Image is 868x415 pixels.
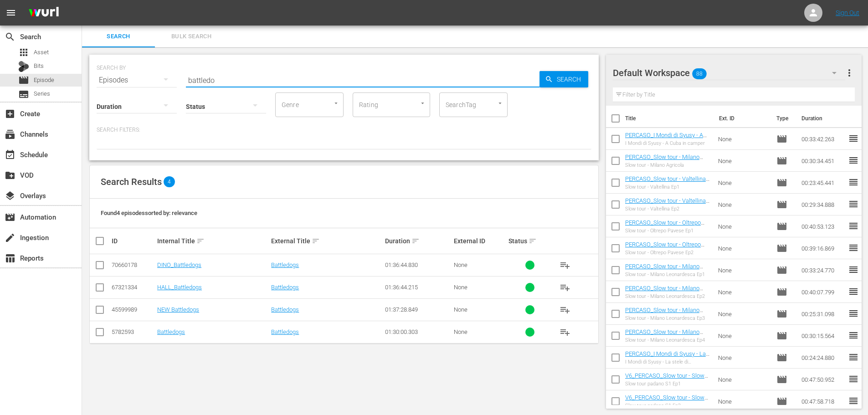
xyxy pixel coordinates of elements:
td: None [714,172,773,194]
span: Bits [34,61,44,71]
span: reorder [848,286,859,297]
span: Episode [776,396,787,407]
div: I Mondi di Syusy - A Cuba in camper [625,140,711,146]
span: reorder [848,330,859,341]
div: Default Workspace [613,60,845,86]
span: VOD [5,170,15,181]
span: reorder [848,133,859,144]
span: Bulk Search [160,31,222,42]
div: Slow tour - Oltrepo Pavese Ep2 [625,250,711,256]
span: Series [34,89,50,98]
a: HALL_Battledogs [157,284,202,291]
a: V6_PERCASO_Slow tour - Slow tour padano S1 Ep1 [625,372,708,386]
span: reorder [848,264,859,275]
span: Episode [776,265,787,276]
td: 00:33:42.263 [798,128,848,150]
a: PERCASO_Slow tour - Oltrepo Pavese Ep2 [625,241,704,255]
span: playlist_add [560,327,570,338]
button: Open [418,99,427,108]
span: Episode [776,199,787,210]
td: None [714,325,773,347]
div: External ID [454,237,506,245]
span: Search Results [101,176,162,187]
a: PERCASO_Slow tour - Milano Leonardesca Ep1 [625,263,703,277]
span: reorder [848,220,859,231]
button: playlist_add [554,299,576,321]
span: reorder [848,242,859,253]
span: reorder [848,352,859,363]
button: Open [332,99,340,108]
button: more_vert [844,62,855,84]
span: Create [5,108,15,119]
a: PERCASO_Slow tour - Milano Agricola [625,154,703,167]
div: 01:36:44.830 [385,261,451,268]
div: None [454,328,506,335]
a: Battledogs [271,284,299,291]
span: playlist_add [560,304,570,315]
a: PERCASO_Slow tour - Milano Leonardesca Ep3 [625,307,703,320]
span: Series [18,89,29,100]
span: playlist_add [560,260,570,271]
span: reorder [848,395,859,406]
span: Asset [18,47,29,58]
th: Title [625,106,714,131]
td: None [714,369,773,390]
td: None [714,347,773,369]
th: Type [771,106,796,131]
span: Episode [776,308,787,319]
span: sort [411,237,420,245]
a: PERCASO_Slow tour - Milano Leonardesca Ep4 [625,328,703,342]
a: Battledogs [271,328,299,335]
td: None [714,215,773,237]
div: Slow tour - Milano Leonardesca Ep3 [625,315,711,321]
a: DINO_Battledogs [157,261,201,268]
span: playlist_add [560,282,570,293]
div: Slow tour padano S1 Ep2 [625,403,711,409]
div: Slow tour - Milano Leonardesca Ep1 [625,272,711,277]
div: None [454,306,506,313]
span: reorder [848,199,859,210]
td: None [714,281,773,303]
td: 00:39:16.869 [798,237,848,259]
span: Asset [34,48,49,57]
span: Episode [776,177,787,188]
td: None [714,390,773,412]
span: Episode [18,75,29,86]
span: sort [196,237,205,245]
a: NEW Battledogs [157,306,199,313]
a: PERCASO_Slow tour - Valtellina Ep2 [625,197,709,211]
span: Reports [5,253,15,264]
span: Episode [34,76,54,85]
td: 00:47:58.718 [798,390,848,412]
button: playlist_add [554,254,576,276]
a: PERCASO_Slow tour - Valtellina Ep1 [625,175,709,189]
div: 01:36:44.215 [385,284,451,291]
a: Battledogs [271,261,299,268]
div: None [454,261,506,268]
td: None [714,128,773,150]
td: None [714,259,773,281]
a: Battledogs [157,328,185,335]
td: None [714,194,773,215]
div: Slow tour - Milano Agricola [625,162,711,168]
div: Slow tour - Valtellina Ep1 [625,184,711,190]
span: Search [87,31,149,42]
td: 00:30:34.451 [798,150,848,172]
div: 67321334 [112,284,154,291]
span: Episode [776,352,787,363]
div: Bits [18,61,29,72]
span: Episode [776,155,787,166]
span: Search [5,31,15,42]
span: Schedule [5,149,15,160]
a: PERCASO_I Mondi di Syusy - La stele di [PERSON_NAME] [625,350,709,364]
span: Ingestion [5,232,15,243]
span: Episode [776,243,787,254]
td: 00:40:07.799 [798,281,848,303]
span: Channels [5,129,15,140]
div: I Mondi di Syusy - La stele di [PERSON_NAME] [625,359,711,365]
div: 70660178 [112,261,154,268]
th: Ext. ID [714,106,771,131]
td: 00:29:34.888 [798,194,848,215]
div: Duration [385,236,451,246]
span: 88 [692,64,707,83]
